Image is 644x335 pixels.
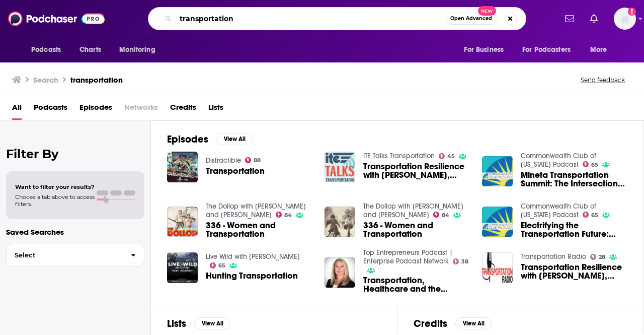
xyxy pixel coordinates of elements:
a: Credits [170,99,196,120]
img: User Profile [614,8,636,30]
a: ListsView All [167,317,230,330]
a: Commonwealth Club of California Podcast [521,152,596,169]
a: Top Entrepreneurs Podcast | Enterprise Podcast Network [363,248,453,265]
span: Lists [208,99,223,120]
a: ITE Talks Transportation [363,152,435,160]
a: Transportation [167,152,198,182]
span: More [590,43,607,57]
a: The Dollop with Dave Anthony and Gareth Reynolds [363,202,463,219]
span: All [12,99,22,120]
a: 65 [583,212,599,218]
span: Choose a tab above to access filters. [15,193,95,208]
button: open menu [24,40,74,59]
div: Search podcasts, credits, & more... [148,7,526,30]
span: 65 [591,163,598,167]
a: 38 [453,258,469,264]
span: Charts [79,43,101,57]
button: open menu [516,40,585,59]
button: open menu [112,40,168,59]
button: View All [216,133,253,145]
span: For Podcasters [522,43,571,57]
button: Show profile menu [614,8,636,30]
a: Mineta Transportation Summit: The Intersection Between Transportation and Housing [521,171,627,188]
a: CreditsView All [414,317,492,330]
a: Show notifications dropdown [561,10,578,27]
span: For Business [464,43,504,57]
a: Podcasts [34,99,67,120]
img: 336 - Women and Transportation [167,207,198,237]
span: 65 [591,213,598,218]
span: 88 [254,158,261,163]
button: Open AdvancedNew [446,13,497,25]
svg: Add a profile image [628,8,636,16]
img: Transportation Resilience with Aimee Flannery, Global Principal – Transportation Risk & Resilienc... [325,152,355,182]
span: Transportation Resilience with [PERSON_NAME], Global Principal – Transportation Risk & Resiliency... [521,263,627,280]
p: Saved Searches [6,227,144,237]
a: Distractible [206,156,241,165]
button: Select [6,244,144,266]
a: Episodes [79,99,112,120]
a: 84 [433,212,450,218]
img: Hunting Transportation [167,252,198,283]
span: 65 [218,263,225,268]
h3: Search [33,75,58,85]
a: Commonwealth Club of California Podcast [521,202,596,219]
h2: Filter By [6,147,144,161]
button: Send feedback [578,76,628,84]
a: Hunting Transportation [206,272,298,280]
a: 84 [276,212,292,218]
span: Logged in as amooers [614,8,636,30]
span: Transportation Resilience with [PERSON_NAME], Global Principal – Transportation Risk & Resiliency... [363,162,470,179]
span: 38 [461,259,468,264]
a: Electrifying the Transportation Future: 12th Annual Mineta National Transportation Finance Summit [482,207,513,237]
a: Live Wild with Remi Warren [206,252,300,261]
span: Podcasts [31,43,61,57]
a: 336 - Women and Transportation [363,221,470,238]
a: EpisodesView All [167,133,253,146]
a: Electrifying the Transportation Future: 12th Annual Mineta National Transportation Finance Summit [521,221,627,238]
a: 45 [439,153,455,159]
a: Transportation Radio [521,252,586,261]
a: Transportation, Healthcare and the Underserved: Eliminating Transportation “Deserts” [363,276,470,293]
a: 336 - Women and Transportation [206,221,312,238]
a: 88 [245,157,261,163]
a: 28 [590,254,606,260]
button: View All [194,317,230,329]
span: Want to filter your results? [15,183,95,190]
span: New [478,6,496,16]
span: Open Advanced [450,16,492,21]
img: Transportation, Healthcare and the Underserved: Eliminating Transportation “Deserts” [325,257,355,288]
h3: transportation [70,75,123,85]
a: 65 [210,262,226,269]
img: 336 - Women and Transportation [325,207,355,237]
img: Mineta Transportation Summit: The Intersection Between Transportation and Housing [482,156,513,187]
span: 84 [284,213,292,218]
a: Transportation [206,167,265,175]
a: Charts [73,40,107,59]
a: Transportation Resilience with Aimee Flannery, Global Principal – Transportation Risk & Resilienc... [482,252,513,283]
span: 45 [447,154,455,159]
h2: Episodes [167,133,208,146]
a: Show notifications dropdown [586,10,602,27]
span: 84 [442,213,449,218]
button: View All [455,317,492,329]
img: Podchaser - Follow, Share and Rate Podcasts [8,9,105,28]
a: The Dollop with Dave Anthony and Gareth Reynolds [206,202,306,219]
h2: Credits [414,317,447,330]
button: open menu [583,40,620,59]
